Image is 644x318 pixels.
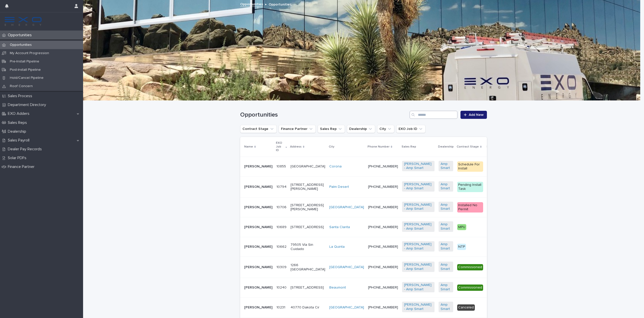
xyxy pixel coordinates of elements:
button: Sales Rep [318,125,345,133]
a: [PERSON_NAME] - Amp Smart [404,242,433,251]
p: EXO Job ID [276,140,284,153]
tr: [PERSON_NAME]1079410794 [STREET_ADDRESS][PERSON_NAME]Palm Desert [PHONE_NUMBER][PERSON_NAME] - Am... [240,176,552,197]
div: Commissioned [457,285,483,291]
a: [PHONE_NUMBER] [368,225,398,229]
p: 10231 [276,304,286,310]
p: Dealer Pay Records [6,147,46,152]
p: 10689 [276,224,288,229]
a: [PERSON_NAME] - Amp Smart [404,263,433,271]
a: [PHONE_NUMBER] [368,245,398,249]
p: Solar PDFs [6,156,30,160]
p: [STREET_ADDRESS] [291,225,325,229]
p: 79505 Vía Sin Cuidado [291,243,325,251]
p: Opportunities [269,1,292,7]
p: 10662 [276,244,288,249]
p: 1266 [GEOGRAPHIC_DATA] [291,263,325,272]
a: Amp Smart [441,222,451,231]
a: [GEOGRAPHIC_DATA] [329,205,364,209]
a: [GEOGRAPHIC_DATA] [329,265,364,269]
img: FKS5r6ZBThi8E5hshIGi [4,16,42,26]
a: Amp Smart [441,182,451,191]
p: Hold/Cancel Pipeline [6,76,48,80]
p: [GEOGRAPHIC_DATA] [291,164,325,169]
input: Search [410,111,457,119]
a: [PERSON_NAME] - Amp Smart [404,182,433,191]
h1: Opportunities [240,111,408,119]
button: Finance Partner [279,125,316,133]
button: Contract Stage [240,125,277,133]
a: [PHONE_NUMBER] [368,165,398,168]
p: 10794 [276,184,288,189]
div: Pending Install Task [457,182,483,192]
p: [PERSON_NAME] [244,265,272,269]
p: [PERSON_NAME] [244,245,272,249]
span: Add New [469,113,484,117]
a: Amp Smart [441,283,451,292]
p: Dealership [6,129,30,134]
p: Name [244,144,253,150]
a: [PHONE_NUMBER] [368,185,398,189]
button: City [377,125,394,133]
div: Installed No Permit [457,202,483,213]
p: Pre-Install Pipeline [6,59,43,64]
a: [PERSON_NAME] - Amp Smart [404,162,433,170]
p: 10309 [276,264,288,269]
p: [PERSON_NAME] [244,225,272,229]
p: Department Directory [6,102,50,107]
a: Beaumont [329,286,346,290]
a: Add New [460,111,487,119]
p: [STREET_ADDRESS] [291,286,325,290]
a: [GEOGRAPHIC_DATA] [329,305,364,310]
tr: [PERSON_NAME]1066210662 79505 Vía Sin CuidadoLa Quinta [PHONE_NUMBER][PERSON_NAME] - Amp Smart Am... [240,237,552,257]
p: Contract Stage [457,144,479,150]
tr: [PERSON_NAME]1068910689 [STREET_ADDRESS]Santa Clarita [PHONE_NUMBER][PERSON_NAME] - Amp Smart Amp... [240,217,552,237]
p: Phone Number [368,144,389,150]
a: [PERSON_NAME] - Amp Smart [404,283,433,292]
p: Post-Install Pipeline [6,68,45,72]
a: Amp Smart [441,162,451,170]
div: Canceled [457,304,475,311]
p: Sales Process [6,94,36,98]
a: Amp Smart [441,242,451,251]
p: My Account Progression [6,51,53,55]
div: NTP [457,244,466,250]
p: Sales Reps [6,120,31,125]
p: Opportunities [6,33,36,38]
tr: [PERSON_NAME]1085510855 [GEOGRAPHIC_DATA]Corona [PHONE_NUMBER][PERSON_NAME] - Amp Smart Amp Smart... [240,157,552,176]
p: EXO Adders [6,111,33,116]
p: 10855 [276,163,287,169]
div: Commissioned [457,264,483,270]
p: [PERSON_NAME] [244,185,272,189]
tr: [PERSON_NAME]1030910309 1266 [GEOGRAPHIC_DATA][GEOGRAPHIC_DATA] [PHONE_NUMBER][PERSON_NAME] - Amp... [240,257,552,278]
p: Sales Payroll [6,138,33,143]
a: [PERSON_NAME] - Amp Smart [404,222,433,231]
a: [PERSON_NAME] - Amp Smart [404,203,433,211]
a: [PHONE_NUMBER] [368,306,398,309]
p: 40770 Dakota Cir [291,305,325,310]
div: MPU [457,224,466,230]
a: Corona [329,164,342,169]
a: Opportunities [240,1,263,7]
a: Amp Smart [441,203,451,211]
tr: [PERSON_NAME]1070610706 [STREET_ADDRESS][PERSON_NAME][GEOGRAPHIC_DATA] [PHONE_NUMBER][PERSON_NAME... [240,197,552,217]
p: Sales Rep [402,144,416,150]
p: Finance Partner [6,164,39,169]
p: [PERSON_NAME] [244,286,272,290]
p: Finance Partner [487,144,510,150]
a: [PERSON_NAME] - Amp Smart [404,303,433,311]
a: La Quinta [329,245,345,249]
a: Palm Desert [329,185,349,189]
a: Amp Smart [441,303,451,311]
button: EXO Job ID [396,125,425,133]
p: [STREET_ADDRESS][PERSON_NAME] [291,183,325,191]
tr: [PERSON_NAME]1023110231 40770 Dakota Cir[GEOGRAPHIC_DATA] [PHONE_NUMBER][PERSON_NAME] - Amp Smart... [240,298,552,317]
div: Schedule For Install [457,161,483,172]
p: Opportunities [6,43,36,47]
a: [PHONE_NUMBER] [368,205,398,209]
p: City [329,144,334,150]
button: Dealership [347,125,375,133]
p: Roof Concern [6,84,37,88]
p: [PERSON_NAME] [244,305,272,310]
tr: [PERSON_NAME]1024010240 [STREET_ADDRESS]Beaumont [PHONE_NUMBER][PERSON_NAME] - Amp Smart Amp Smar... [240,278,552,298]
